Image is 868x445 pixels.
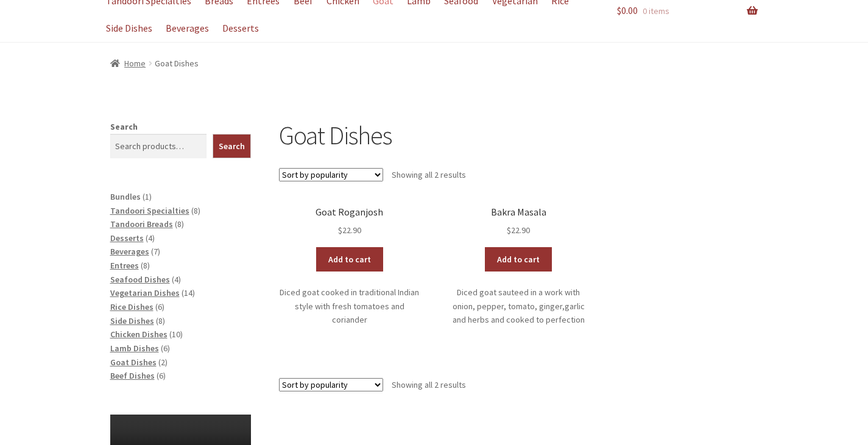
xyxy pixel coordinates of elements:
[153,246,158,257] span: 7
[163,343,168,354] span: 6
[110,260,139,271] a: Entrees
[448,286,589,327] p: Diced goat sauteed in a work with onion, pepper, tomato, ginger,garlic and herbs and cooked to pe...
[110,191,141,202] a: Bundles
[110,301,153,312] a: Rice Dishes
[174,274,178,285] span: 4
[177,219,182,230] span: 8
[485,247,552,272] a: Add to cart: “Bakra Masala”
[507,225,511,236] span: $
[110,287,180,298] a: Vegetarian Dishes
[158,301,162,312] span: 6
[643,5,669,16] span: 0 items
[110,315,154,326] a: Side Dishes
[101,15,158,42] a: Side Dishes
[448,206,589,237] a: Bakra Masala $22.90
[338,225,342,236] span: $
[110,58,146,69] a: Home
[217,15,265,42] a: Desserts
[110,357,157,368] a: Goat Dishes
[184,287,192,298] span: 14
[110,233,144,244] a: Desserts
[161,357,165,368] span: 2
[110,219,173,230] a: Tandoori Breads
[507,225,530,236] bdi: 22.90
[110,246,149,257] a: Beverages
[172,329,180,340] span: 10
[110,370,155,381] a: Beef Dishes
[279,168,383,181] select: Shop order
[110,343,159,354] a: Lamb Dishes
[279,120,758,151] h1: Goat Dishes
[110,57,758,71] nav: breadcrumbs
[158,315,163,326] span: 8
[146,57,155,71] span: /
[448,206,589,218] h2: Bakra Masala
[110,134,207,158] input: Search products…
[316,247,383,272] a: Add to cart: “Goat Roganjosh”
[148,233,152,244] span: 4
[194,205,198,216] span: 8
[143,260,147,271] span: 8
[160,15,215,42] a: Beverages
[279,206,420,218] h2: Goat Roganjosh
[338,225,361,236] bdi: 22.90
[110,329,168,340] a: Chicken Dishes
[279,206,420,237] a: Goat Roganjosh $22.90
[110,274,170,285] a: Seafood Dishes
[279,378,383,391] select: Shop order
[159,370,163,381] span: 6
[617,4,638,16] span: 0.00
[145,191,149,202] span: 1
[392,375,466,394] p: Showing all 2 results
[392,165,466,184] p: Showing all 2 results
[110,121,138,132] label: Search
[213,134,251,158] button: Search
[617,4,621,16] span: $
[110,205,189,216] a: Tandoori Specialties
[279,286,420,327] p: Diced goat cooked in traditional Indian style with fresh tomatoes and coriander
